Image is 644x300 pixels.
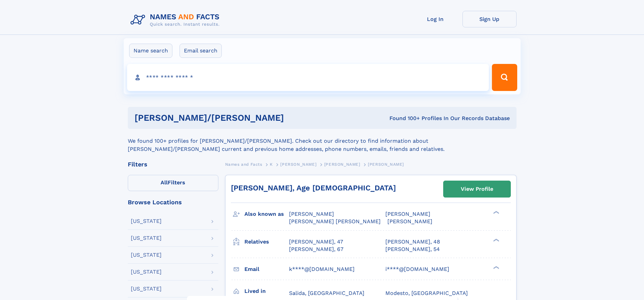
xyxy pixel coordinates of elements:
[337,115,510,122] div: Found 100+ Profiles In Our Records Database
[270,160,273,168] a: K
[128,161,218,167] div: Filters
[492,265,500,270] div: ❯
[492,210,500,215] div: ❯
[385,211,430,217] span: [PERSON_NAME]
[127,64,489,91] input: search input
[324,160,360,168] a: [PERSON_NAME]
[492,64,517,91] button: Search Button
[131,235,162,241] div: [US_STATE]
[280,162,316,167] span: [PERSON_NAME]
[461,181,493,197] div: View Profile
[408,11,462,27] a: Log In
[289,218,381,225] span: [PERSON_NAME] [PERSON_NAME]
[128,199,218,205] div: Browse Locations
[385,290,468,296] span: Modesto, [GEOGRAPHIC_DATA]
[128,129,517,153] div: We found 100+ profiles for [PERSON_NAME]/[PERSON_NAME]. Check out our directory to find informati...
[244,208,289,220] h3: Also known as
[289,290,364,296] span: Salida, [GEOGRAPHIC_DATA]
[225,160,262,168] a: Names and Facts
[128,175,218,191] label: Filters
[244,263,289,275] h3: Email
[385,238,440,246] a: [PERSON_NAME], 48
[492,238,500,242] div: ❯
[270,162,273,167] span: K
[289,246,343,253] a: [PERSON_NAME], 67
[128,11,225,29] img: Logo Names and Facts
[131,218,162,224] div: [US_STATE]
[324,162,360,167] span: [PERSON_NAME]
[135,114,337,122] h1: [PERSON_NAME]/[PERSON_NAME]
[161,179,168,186] span: All
[131,269,162,275] div: [US_STATE]
[244,236,289,248] h3: Relatives
[244,285,289,297] h3: Lived in
[231,184,396,192] a: [PERSON_NAME], Age [DEMOGRAPHIC_DATA]
[131,252,162,258] div: [US_STATE]
[444,181,510,197] a: View Profile
[462,11,517,27] a: Sign Up
[387,218,432,225] span: [PERSON_NAME]
[129,44,172,58] label: Name search
[289,211,334,217] span: [PERSON_NAME]
[368,162,404,167] span: [PERSON_NAME]
[289,238,343,246] a: [PERSON_NAME], 47
[385,246,440,253] a: [PERSON_NAME], 54
[280,160,316,168] a: [PERSON_NAME]
[180,44,222,58] label: Email search
[131,286,162,292] div: [US_STATE]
